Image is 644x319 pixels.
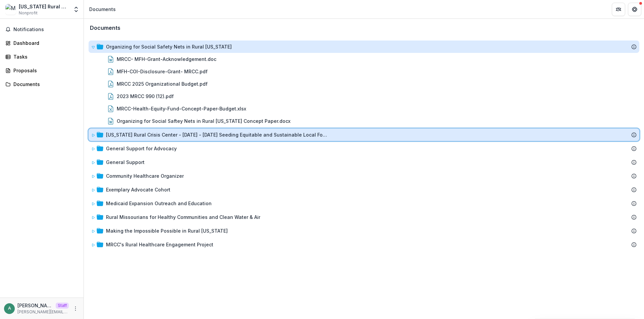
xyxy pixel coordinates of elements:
[8,306,11,311] div: anveet@trytemelio.com
[106,241,213,248] div: MRCC's Rural Healthcare Engagement Project
[117,68,208,75] div: MFH-COI-Disclosure-Grant- MRCC.pdf
[106,214,260,221] div: Rural Missourians for Healthy Communities and Clean Water & Air
[13,81,75,88] div: Documents
[71,3,81,16] button: Open entity switcher
[89,102,639,115] div: MRCC-Health-Equity-Fund-Concept-Paper-Budget.xlsx
[17,302,53,309] p: [PERSON_NAME][EMAIL_ADDRESS][DOMAIN_NAME]
[117,117,290,125] div: Organizing for Social Saftey Nets in Rural [US_STATE] Concept Paper.docx
[5,4,16,15] img: Missouri Rural Crisis Center
[13,39,75,47] div: Dashboard
[612,3,625,16] button: Partners
[17,309,69,315] p: [PERSON_NAME][EMAIL_ADDRESS][DOMAIN_NAME]
[89,142,639,155] div: General Support for Advocacy
[117,93,174,100] div: 2023 MRCC 990 (12).pdf
[117,56,216,63] div: MRCC- MFH-Grant-Acknowledgement.doc
[106,145,177,152] div: General Support for Advocacy
[106,131,327,138] div: [US_STATE] Rural Crisis Center - [DATE] - [DATE] Seeding Equitable and Sustainable Local Food Sys...
[89,170,639,182] div: Community Healthcare Organizer
[89,225,639,237] div: Making the Impossible Possible in Rural [US_STATE]
[3,79,81,90] a: Documents
[89,90,639,102] div: 2023 MRCC 990 (12).pdf
[106,159,145,166] div: General Support
[3,24,81,35] button: Notifications
[89,78,639,90] div: MRCC 2025 Organizational Budget.pdf
[13,67,75,74] div: Proposals
[106,227,228,234] div: Making the Impossible Possible in Rural [US_STATE]
[89,211,639,223] div: Rural Missourians for Healthy Communities and Clean Water & Air
[90,25,120,31] h3: Documents
[89,41,639,127] div: Organizing for Social Safety Nets in Rural [US_STATE]MRCC- MFH-Grant-Acknowledgement.docMFH-COI-D...
[87,4,118,14] nav: breadcrumb
[56,303,69,309] p: Staff
[106,200,212,207] div: Medicaid Expansion Outreach and Education
[117,105,246,112] div: MRCC-Health-Equity-Fund-Concept-Paper-Budget.xlsx
[89,115,639,127] div: Organizing for Social Saftey Nets in Rural [US_STATE] Concept Paper.docx
[3,65,81,76] a: Proposals
[3,51,81,62] a: Tasks
[89,65,639,78] div: MFH-COI-Disclosure-Grant- MRCC.pdf
[89,238,639,251] div: MRCC's Rural Healthcare Engagement Project
[89,41,639,53] div: Organizing for Social Safety Nets in Rural [US_STATE]
[106,172,184,179] div: Community Healthcare Organizer
[13,27,78,32] span: Notifications
[628,3,641,16] button: Get Help
[19,3,69,10] div: [US_STATE] Rural Crisis Center
[3,37,81,49] a: Dashboard
[89,156,639,168] div: General Support
[89,183,639,196] div: Exemplary Advocate Cohort
[89,197,639,210] div: Medicaid Expansion Outreach and Education
[106,186,170,193] div: Exemplary Advocate Cohort
[19,10,38,16] span: Nonprofit
[13,53,75,60] div: Tasks
[89,6,116,13] div: Documents
[106,43,232,50] div: Organizing for Social Safety Nets in Rural [US_STATE]
[71,305,79,313] button: More
[89,53,639,65] div: MRCC- MFH-Grant-Acknowledgement.doc
[89,129,639,141] div: [US_STATE] Rural Crisis Center - [DATE] - [DATE] Seeding Equitable and Sustainable Local Food Sys...
[117,80,208,87] div: MRCC 2025 Organizational Budget.pdf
